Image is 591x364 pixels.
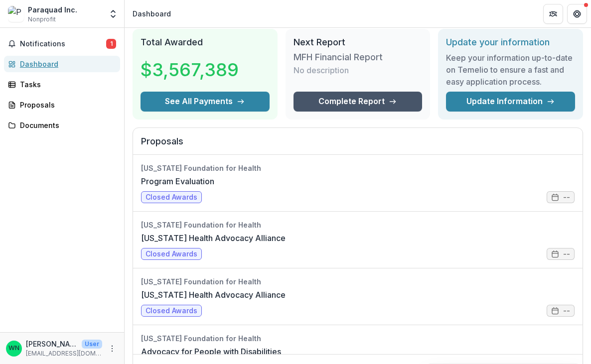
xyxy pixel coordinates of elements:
div: Proposals [20,100,112,110]
button: Partners [543,4,563,24]
img: Paraquad Inc. [8,6,24,22]
h3: $3,567,389 [141,56,239,83]
span: Notifications [20,40,106,48]
nav: breadcrumb [129,6,175,21]
h3: MFH Financial Report [294,52,383,63]
button: Get Help [567,4,587,24]
a: Proposals [4,97,120,113]
h2: Proposals [141,136,575,155]
div: Paraquad Inc. [28,4,77,15]
a: Advocacy for People with Disabilities [141,346,281,358]
div: Wendi Neckameyer [8,345,19,352]
a: Complete Report [294,92,423,112]
div: Documents [20,120,112,130]
a: Documents [4,117,120,133]
p: User [82,340,102,349]
a: [US_STATE] Health Advocacy Alliance [141,289,286,301]
h2: Total Awarded [141,37,270,48]
a: Update Information [446,92,575,112]
span: 1 [106,39,116,49]
span: Nonprofit [28,15,56,24]
p: [EMAIL_ADDRESS][DOMAIN_NAME] [26,349,102,358]
div: Dashboard [133,8,171,19]
button: See All Payments [141,92,270,112]
a: Program Evaluation [141,175,214,187]
h3: Keep your information up-to-date on Temelio to ensure a fast and easy application process. [446,52,575,88]
a: [US_STATE] Health Advocacy Alliance [141,232,286,244]
button: Notifications1 [4,36,120,52]
div: Dashboard [20,59,112,69]
div: Tasks [20,79,112,90]
h2: Update your information [446,37,575,48]
h2: Next Report [294,37,423,48]
p: No description [294,64,349,76]
a: Dashboard [4,56,120,72]
button: More [106,343,118,355]
a: Tasks [4,76,120,93]
button: Open entity switcher [106,4,120,24]
p: [PERSON_NAME] [26,339,78,349]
